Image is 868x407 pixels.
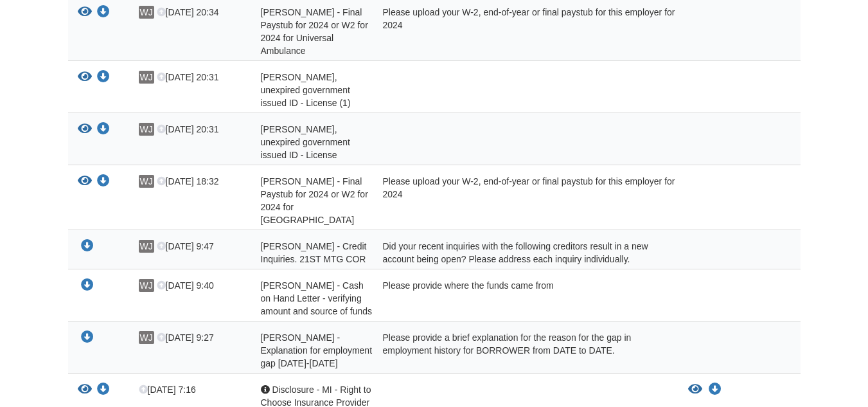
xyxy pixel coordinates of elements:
a: Download William Jackson - Final Paystub for 2024 or W2 for 2024 for Harbor Oaks [97,177,110,187]
span: [PERSON_NAME] - Credit Inquiries. 21ST MTG COR [261,241,367,264]
a: Download William Jackson - Cash on Hand Letter - verifying amount and source of funds [81,280,94,291]
span: WJ [139,175,154,188]
span: [PERSON_NAME], unexpired government issued ID - License (1) [261,72,351,108]
span: WJ [139,240,154,253]
span: WJ [139,123,154,136]
span: [DATE] 9:40 [157,280,214,291]
button: View William Jackson - Valid, unexpired government issued ID - License [78,123,92,136]
a: Download Disclosure - MI - Right to Choose Insurance Provider [709,384,722,395]
a: Download William Jackson - Valid, unexpired government issued ID - License [97,125,110,135]
span: [DATE] 20:31 [157,72,219,82]
span: WJ [139,71,154,84]
a: Download William Jackson - Explanation for employment gap 11/01/2023-11/30/2023 [81,332,94,343]
a: Download Disclosure - MI - Right to Choose Insurance Provider [97,385,110,395]
span: [PERSON_NAME] - Explanation for employment gap [DATE]-[DATE] [261,332,373,368]
span: [DATE] 20:34 [157,7,219,17]
span: [DATE] 9:27 [157,332,214,343]
a: Download William Jackson - Final Paystub for 2024 or W2 for 2024 for Universal Ambulance [97,8,110,18]
button: View William Jackson - Final Paystub for 2024 or W2 for 2024 for Harbor Oaks [78,175,92,188]
a: Download William Jackson - Valid, unexpired government issued ID - License (1) [97,73,110,83]
div: Please provide where the funds came from [373,279,678,318]
span: [DATE] 7:16 [139,384,196,395]
button: View Disclosure - MI - Right to Choose Insurance Provider [688,383,702,396]
div: Please provide a brief explanation for the reason for the gap in employment history for BORROWER ... [373,331,678,370]
span: WJ [139,279,154,292]
span: [PERSON_NAME] - Cash on Hand Letter - verifying amount and source of funds [261,280,373,316]
div: Did your recent inquiries with the following creditors result in a new account being open? Please... [373,240,678,266]
span: [PERSON_NAME] - Final Paystub for 2024 or W2 for 2024 for [GEOGRAPHIC_DATA] [261,176,368,225]
span: [PERSON_NAME], unexpired government issued ID - License [261,124,350,160]
button: View William Jackson - Final Paystub for 2024 or W2 for 2024 for Universal Ambulance [78,6,92,19]
span: WJ [139,331,154,344]
div: Please upload your W-2, end-of-year or final paystub for this employer for 2024 [373,175,678,226]
button: View William Jackson - Valid, unexpired government issued ID - License (1) [78,71,92,84]
span: WJ [139,6,154,19]
span: [DATE] 9:47 [157,241,214,251]
span: [DATE] 18:32 [157,176,219,186]
span: [DATE] 20:31 [157,124,219,134]
div: Please upload your W-2, end-of-year or final paystub for this employer for 2024 [373,6,678,57]
button: View Disclosure - MI - Right to Choose Insurance Provider [78,383,92,397]
span: [PERSON_NAME] - Final Paystub for 2024 or W2 for 2024 for Universal Ambulance [261,7,368,56]
a: Download William Jackson - Credit Inquiries. 21ST MTG COR [81,241,94,251]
